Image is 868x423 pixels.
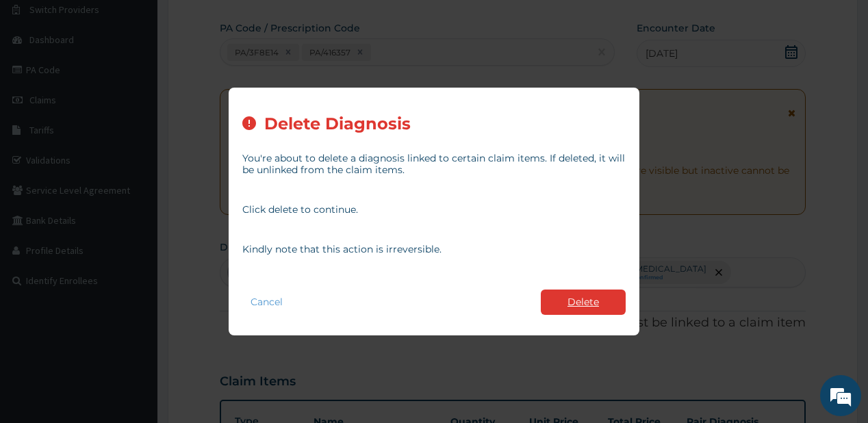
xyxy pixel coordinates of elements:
[242,292,291,312] button: Cancel
[541,290,626,315] button: Delete
[242,153,626,176] p: You're about to delete a diagnosis linked to certain claim items. If deleted, it will be unlinked...
[79,125,189,264] span: We're online!
[7,279,261,327] textarea: Type your message and hit 'Enter'
[25,68,55,103] img: d_794563401_company_1708531726252_794563401
[225,7,257,40] div: Minimize live chat window
[242,244,626,255] p: Kindly note that this action is irreversible.
[264,115,411,133] h2: Delete Diagnosis
[242,204,626,216] p: Click delete to continue.
[71,77,230,94] div: Chat with us now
